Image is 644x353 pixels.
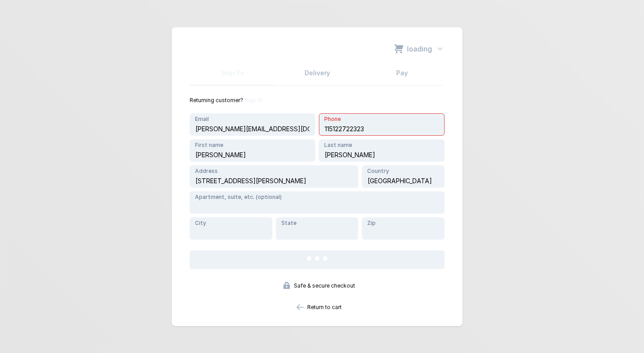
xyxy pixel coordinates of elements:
span: Returning customer? [190,97,243,103]
span: loading [407,43,432,54]
label: City [191,219,206,227]
a: Ship To [190,69,275,86]
label: State [278,219,297,227]
label: First name [191,141,223,149]
a: Return to cart [293,304,342,310]
label: Email [191,115,209,123]
label: Apartment, suite, etc. (optional) [191,193,282,201]
span: Safe & secure checkout [294,282,355,289]
label: Address [191,167,218,175]
label: Zip [364,219,376,227]
label: Country [364,167,389,175]
a: Delivery [275,69,360,86]
a: Pay [360,69,445,86]
label: Phone [321,115,341,123]
label: Last name [321,141,352,149]
button: Sign In [245,96,262,104]
button: loading [394,43,445,54]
